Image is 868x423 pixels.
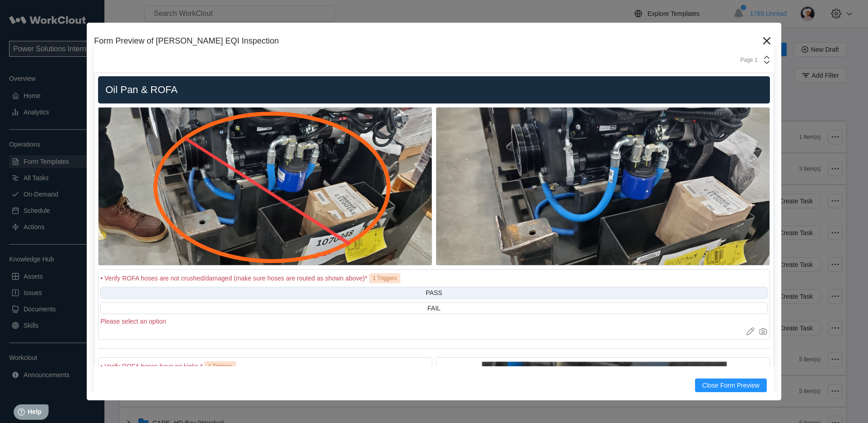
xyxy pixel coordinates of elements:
div: • Verify ROFA hoses have no kinks. [100,363,202,370]
div: Page 1 [735,57,758,63]
span: Close Form Preview [702,382,759,389]
div: 1 Triggers [369,273,400,283]
h2: Oil Pan & ROFA [102,84,766,96]
div: • Verify ROFA hoses are not crushed/damaged (make sure hoses are routed as shown above) [100,275,367,282]
button: Close Form Preview [695,379,767,392]
img: 20220627_153527.jpg [436,108,769,265]
div: Form Preview of [PERSON_NAME] EQI Inspection [94,36,759,46]
div: Please select an option [100,318,768,325]
div: 1 Triggers [204,361,236,371]
img: 20220627_153516.jpg [99,108,432,265]
div: PASS [426,289,442,296]
div: FAIL [428,305,441,312]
